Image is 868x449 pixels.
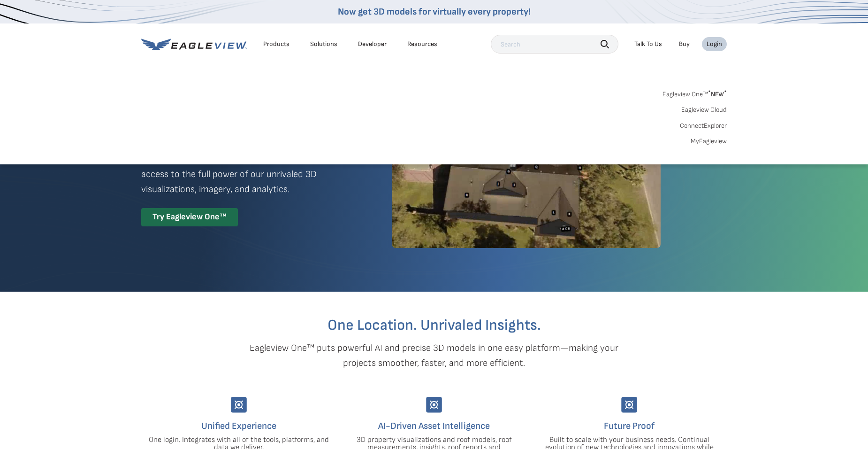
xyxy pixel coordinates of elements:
p: A premium digital experience that provides seamless access to the full power of our unrivaled 3D ... [141,152,358,197]
h4: Unified Experience [148,418,329,434]
h4: AI-Driven Asset Intelligence [343,418,525,434]
h2: One Location. Unrivaled Insights. [148,318,720,333]
div: Login [707,40,722,48]
a: Buy [679,40,690,48]
div: Talk To Us [634,40,662,48]
a: Eagleview One™*NEW* [662,87,727,98]
a: Developer [358,40,387,48]
div: Try Eagleview One™ [141,208,238,226]
div: Solutions [310,40,337,48]
a: ConnectExplorer [680,122,727,130]
div: Resources [407,40,437,48]
img: Group-9744.svg [426,397,442,413]
img: Group-9744.svg [621,397,637,413]
a: Eagleview Cloud [681,106,727,114]
a: MyEagleview [691,137,727,146]
a: Now get 3D models for virtually every property! [338,6,531,17]
div: Products [263,40,289,48]
h4: Future Proof [539,418,720,434]
p: Eagleview One™ puts powerful AI and precise 3D models in one easy platform—making your projects s... [233,341,635,371]
input: Search [491,35,618,54]
img: Group-9744.svg [231,397,247,413]
span: NEW [708,90,727,98]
